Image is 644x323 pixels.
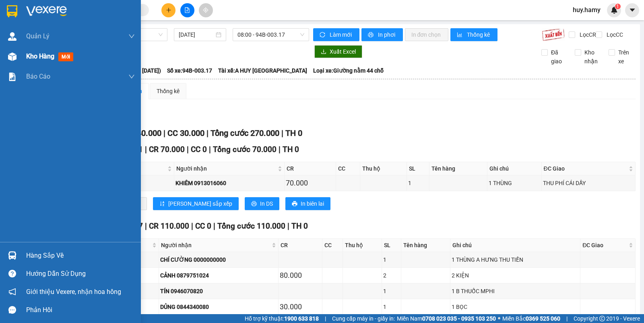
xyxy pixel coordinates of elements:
[361,28,403,41] button: printerIn phơi
[615,4,621,9] sup: 1
[286,177,334,189] div: 70.000
[251,201,257,207] span: printer
[548,48,569,66] span: Đã giao
[8,73,17,81] img: solution-icon
[176,164,277,173] span: Người nhận
[611,6,618,14] img: icon-new-feature
[450,28,497,41] button: bar-chartThống kê
[321,49,326,55] span: download
[209,145,211,154] span: |
[292,201,297,207] span: printer
[383,271,399,280] div: 2
[343,239,382,252] th: Thu hộ
[526,315,560,322] strong: 0369 525 060
[325,314,326,323] span: |
[313,66,384,75] span: Loại xe: Giường nằm 44 chỗ
[8,251,17,260] img: warehouse-icon
[487,162,541,175] th: Ghi chú
[26,268,135,280] div: Hướng dẫn sử dụng
[160,302,277,311] div: DỦNG 0844340080
[625,3,639,17] button: caret-down
[213,145,277,154] span: Tổng cước 70.000
[383,302,399,311] div: 1
[615,48,636,66] span: Trên xe
[408,179,428,188] div: 1
[8,52,17,61] img: warehouse-icon
[213,221,215,231] span: |
[168,199,232,208] span: [PERSON_NAME] sắp xếp
[581,48,602,66] span: Kho nhận
[582,241,627,250] span: ĐC Giao
[149,221,189,231] span: CR 110.000
[429,162,488,175] th: Tên hàng
[8,270,16,277] span: question-circle
[161,241,270,250] span: Người nhận
[145,221,147,231] span: |
[368,32,375,38] span: printer
[397,314,496,323] span: Miền Nam
[7,5,17,17] img: logo-vxr
[498,317,500,320] span: ⚪️
[26,287,121,297] span: Giới thiệu Vexere, nhận hoa hồng
[382,239,401,252] th: SL
[452,302,579,311] div: 1 BỌC
[452,255,579,264] div: 1 THÙNG A HƯNG THU TIỀN
[191,145,207,154] span: CC 0
[314,45,362,58] button: downloadXuất Excel
[566,5,607,15] span: huy.hamy
[450,239,580,252] th: Ghi chú
[291,221,308,231] span: TH 0
[218,66,307,75] span: Tài xế: A HUY [GEOGRAPHIC_DATA]
[195,221,211,231] span: CC 0
[203,7,208,13] span: aim
[211,128,279,138] span: Tổng cước 270.000
[161,3,175,17] button: plus
[184,7,190,13] span: file-add
[336,162,360,175] th: CC
[283,145,299,154] span: TH 0
[279,239,322,252] th: CR
[160,255,277,264] div: CHÍ CƯỜNG 0000000000
[330,30,353,39] span: Làm mới
[191,221,193,231] span: |
[26,304,135,316] div: Phản hồi
[8,32,17,41] img: warehouse-icon
[160,287,277,296] div: TÍN 0946070820
[452,271,579,280] div: 2 KIỆN
[405,28,449,41] button: In đơn chọn
[166,7,171,13] span: plus
[157,87,180,96] div: Thống kê
[407,162,429,175] th: SL
[160,271,277,280] div: CẢNH 0879751024
[603,30,624,39] span: Lọc CC
[285,128,302,138] span: TH 0
[145,145,147,154] span: |
[543,179,634,188] div: THU PHÍ CÁI DẦY
[301,199,324,208] span: In biên lai
[280,301,320,313] div: 30.000
[452,287,579,296] div: 1 B THUỐC MPHI
[383,255,399,264] div: 1
[285,162,336,175] th: CR
[237,29,304,41] span: 08:00 - 94B-003.17
[281,128,283,138] span: |
[320,32,326,38] span: sync
[322,239,343,252] th: CC
[217,221,285,231] span: Tổng cước 110.000
[26,71,50,81] span: Báo cáo
[616,4,619,9] span: 1
[629,6,636,14] span: caret-down
[284,315,319,322] strong: 1900 633 818
[489,179,540,188] div: 1 THÙNG
[287,221,289,231] span: |
[26,31,50,41] span: Quản Lý
[401,239,450,252] th: Tên hàng
[542,28,565,41] img: 9k=
[285,197,330,210] button: printerIn biên lai
[128,33,135,40] span: down
[199,3,213,17] button: aim
[8,306,16,314] span: message
[279,145,281,154] span: |
[599,316,605,321] span: copyright
[163,128,165,138] span: |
